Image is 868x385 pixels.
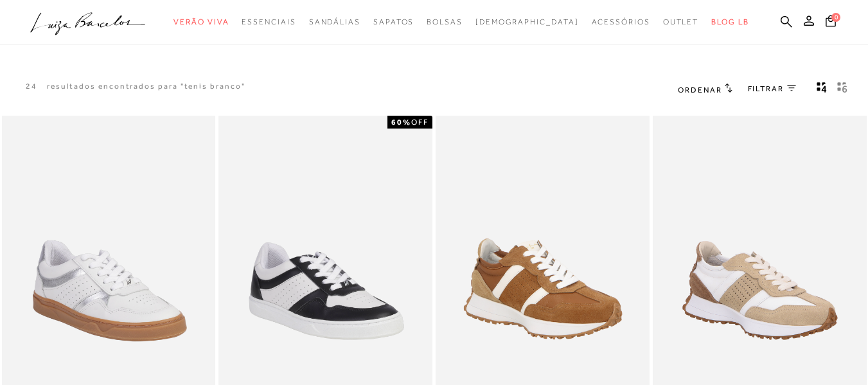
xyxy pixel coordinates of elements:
[309,17,360,26] span: Sandálias
[813,81,831,98] button: Mostrar 4 produtos por linha
[831,13,840,22] span: 0
[833,81,851,98] button: gridText6Desc
[711,17,748,26] span: BLOG LB
[309,10,360,34] a: categoryNavScreenReaderText
[373,17,414,26] span: Sapatos
[475,10,579,34] a: noSubCategoriesText
[47,81,245,92] : resultados encontrados para "tenis branco"
[411,118,429,127] span: OFF
[678,85,722,94] span: Ordenar
[711,10,748,34] a: BLOG LB
[592,10,650,34] a: categoryNavScreenReaderText
[173,10,229,34] a: categoryNavScreenReaderText
[391,118,411,127] strong: 60%
[748,84,784,94] span: FILTRAR
[242,17,296,26] span: Essenciais
[663,10,699,34] a: categoryNavScreenReaderText
[242,10,296,34] a: categoryNavScreenReaderText
[475,17,579,26] span: [DEMOGRAPHIC_DATA]
[663,17,699,26] span: Outlet
[26,81,37,92] p: 24
[592,17,650,26] span: Acessórios
[173,17,229,26] span: Verão Viva
[822,14,840,31] button: 0
[427,17,463,26] span: Bolsas
[427,10,463,34] a: categoryNavScreenReaderText
[373,10,414,34] a: categoryNavScreenReaderText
